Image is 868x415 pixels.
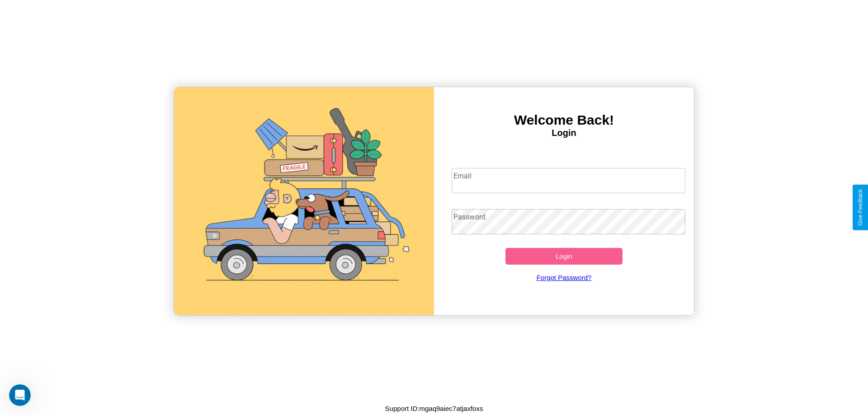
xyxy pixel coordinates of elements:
p: Support ID: mgaq9aiec7atjaxfoxs [385,402,483,415]
h4: Login [434,128,694,138]
button: Login [505,248,623,265]
div: Give Feedback [857,189,863,226]
a: Forgot Password? [447,265,681,290]
img: gif [174,87,434,315]
h3: Welcome Back! [434,112,694,128]
iframe: Intercom live chat [9,384,31,406]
